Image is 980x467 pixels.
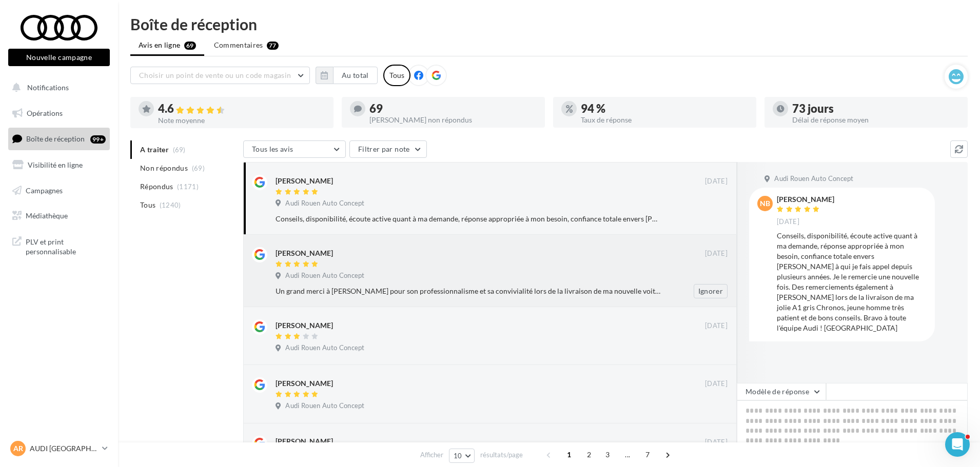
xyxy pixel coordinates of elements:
div: 94 % [581,103,748,114]
div: Délai de réponse moyen [792,116,959,124]
span: Audi Rouen Auto Concept [285,271,364,280]
a: Campagnes [6,180,112,201]
div: [PERSON_NAME] non répondus [369,116,537,124]
div: 4.6 [158,103,325,115]
div: 69 [369,103,537,114]
span: Visibilité en ligne [28,160,83,169]
span: 2 [581,446,597,463]
p: AUDI [GEOGRAPHIC_DATA] [30,443,98,454]
span: Notifications [27,83,69,92]
button: Au total [316,67,378,84]
a: PLV et print personnalisable [6,231,112,261]
button: Filtrer par note [349,140,427,158]
div: [PERSON_NAME] [276,378,333,389]
span: [DATE] [705,321,728,331]
span: Répondus [140,181,173,192]
div: [PERSON_NAME] [777,196,834,203]
a: AR AUDI [GEOGRAPHIC_DATA] [8,439,110,458]
span: [DATE] [705,438,728,447]
div: Un grand merci à [PERSON_NAME] pour son professionnalisme et sa convivialité lors de la livraison... [276,286,661,296]
button: Nouvelle campagne [8,49,110,66]
span: Audi Rouen Auto Concept [285,343,364,353]
button: Ignorer [694,284,728,298]
a: Boîte de réception99+ [6,128,112,150]
span: [DATE] [705,177,728,186]
span: (1171) [177,182,199,191]
span: 10 [454,452,462,460]
span: AR [13,443,23,454]
button: Notifications [6,77,108,98]
div: 99+ [90,135,106,144]
div: Note moyenne [158,117,325,124]
span: Audi Rouen Auto Concept [774,174,853,184]
span: Campagnes [26,186,63,194]
span: 7 [639,446,656,463]
span: Audi Rouen Auto Concept [285,401,364,411]
div: Conseils, disponibilité, écoute active quant à ma demande, réponse appropriée à mon besoin, confi... [276,214,661,224]
span: (1240) [160,201,181,209]
button: 10 [449,449,475,463]
span: 1 [561,446,577,463]
a: Opérations [6,103,112,124]
span: Choisir un point de vente ou un code magasin [139,71,291,79]
span: ... [619,446,636,463]
span: [DATE] [705,249,728,258]
div: Boîte de réception [130,16,968,32]
span: [DATE] [705,379,728,389]
div: [PERSON_NAME] [276,248,333,258]
div: [PERSON_NAME] [276,320,333,331]
div: 73 jours [792,103,959,114]
span: [DATE] [777,217,799,227]
div: [PERSON_NAME] [276,176,333,186]
a: Médiathèque [6,205,112,227]
span: 3 [599,446,616,463]
div: Conseils, disponibilité, écoute active quant à ma demande, réponse appropriée à mon besoin, confi... [777,231,927,333]
span: Médiathèque [26,211,68,220]
button: Choisir un point de vente ou un code magasin [130,67,310,84]
span: Tous [140,200,155,210]
span: Audi Rouen Auto Concept [285,199,364,208]
span: Commentaires [214,40,263,50]
span: résultats/page [480,450,523,460]
span: (69) [192,164,205,172]
button: Tous les avis [243,140,346,158]
span: Non répondus [140,163,188,173]
div: Taux de réponse [581,116,748,124]
div: 77 [267,42,279,50]
div: [PERSON_NAME] [276,436,333,446]
span: PLV et print personnalisable [26,235,106,257]
a: Visibilité en ligne [6,154,112,176]
span: Opérations [27,109,63,117]
button: Au total [333,67,378,84]
iframe: Intercom live chat [945,432,970,457]
span: Boîte de réception [26,134,85,143]
span: Afficher [420,450,443,460]
div: Tous [383,65,410,86]
span: NB [760,198,770,209]
button: Modèle de réponse [737,383,826,400]
span: Tous les avis [252,145,293,153]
